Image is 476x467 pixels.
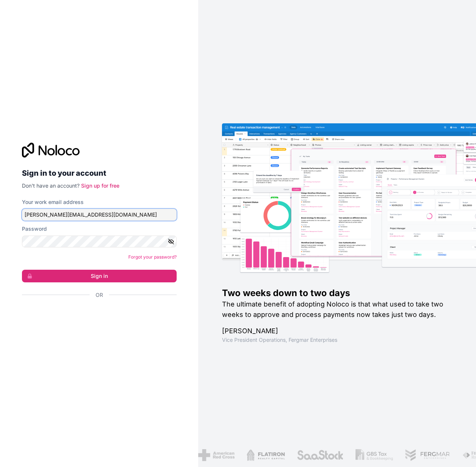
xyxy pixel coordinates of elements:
a: Sign up for free [81,182,119,189]
button: Sign in [22,270,177,282]
img: /assets/gbstax-C-GtDUiK.png [356,449,393,461]
input: Email address [22,209,177,221]
h2: The ultimate benefit of adopting Noloco is that what used to take two weeks to approve and proces... [222,299,452,320]
a: Forgot your password? [128,254,177,260]
span: Don't have an account? [22,182,80,189]
h1: Vice President Operations , Fergmar Enterprises [222,336,452,344]
img: /assets/fergmar-CudnrXN5.png [405,449,450,461]
input: Password [22,236,177,247]
img: /assets/saastock-C6Zbiodz.png [297,449,344,461]
span: Or [96,291,103,299]
iframe: Sign in with Google Button [18,307,174,323]
label: Your work email address [22,198,84,206]
h2: Sign in to your account [22,166,177,180]
label: Password [22,225,47,233]
h1: Two weeks down to two days [222,287,452,299]
img: /assets/american-red-cross-BAupjrZR.png [198,449,234,461]
h1: [PERSON_NAME] [222,326,452,336]
img: /assets/flatiron-C8eUkumj.png [247,449,285,461]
